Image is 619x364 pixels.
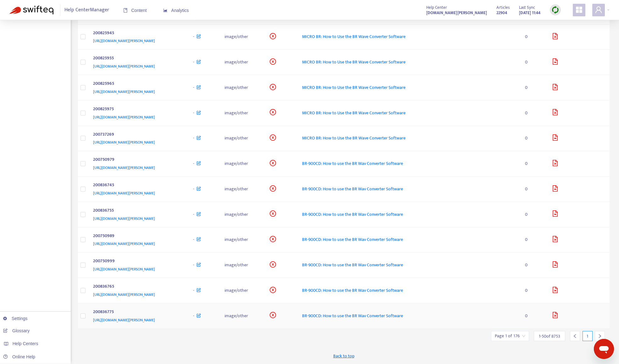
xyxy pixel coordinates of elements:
[163,8,168,13] span: area-chart
[598,334,602,338] span: right
[123,8,147,13] span: Content
[525,287,542,294] div: 0
[270,84,276,90] span: close-circle
[525,84,542,91] div: 0
[193,134,194,142] span: -
[93,190,155,196] span: [URL][DOMAIN_NAME][PERSON_NAME]
[93,258,181,266] div: 200750999
[13,341,38,346] span: Help Centers
[93,38,155,44] span: [URL][DOMAIN_NAME][PERSON_NAME]
[525,236,542,243] div: 0
[302,312,403,319] span: BR-900CD: How to use the BR Wav Converter Software
[123,8,128,13] span: book
[496,4,510,11] span: Articles
[93,241,155,247] span: [URL][DOMAIN_NAME][PERSON_NAME]
[525,160,542,167] div: 0
[426,4,447,11] span: Help Center
[93,55,181,63] div: 200825955
[219,126,265,151] td: image/other
[426,9,487,16] a: [DOMAIN_NAME][PERSON_NAME]
[193,261,194,269] span: -
[270,109,276,115] span: close-circle
[219,75,265,101] td: image/other
[552,134,558,141] span: file-image
[219,50,265,75] td: image/other
[552,160,558,166] span: file-image
[193,287,194,294] span: -
[193,211,194,218] span: -
[302,58,406,66] span: MICRO BR: How to Use the BR Wave Converter Software
[219,24,265,50] td: image/other
[552,261,558,268] span: file-image
[270,312,276,318] span: close-circle
[595,6,602,14] span: user
[64,4,109,16] span: Help Center Manager
[3,328,30,333] a: Glossary
[302,185,403,193] span: BR-900CD: How to use the BR Wav Converter Software
[219,278,265,303] td: image/other
[219,177,265,202] td: image/other
[3,316,28,321] a: Settings
[539,333,560,340] span: 1 - 50 of 8753
[525,135,542,142] div: 0
[552,33,558,39] span: file-image
[93,139,155,145] span: [URL][DOMAIN_NAME][PERSON_NAME]
[573,334,577,338] span: left
[552,287,558,293] span: file-image
[552,210,558,217] span: file-image
[302,160,403,167] span: BR-900CD: How to use the BR Wav Converter Software
[270,58,276,65] span: close-circle
[552,58,558,65] span: file-image
[93,317,155,323] span: [URL][DOMAIN_NAME][PERSON_NAME]
[302,84,406,91] span: MICRO BR: How to Use the BR Wave Converter Software
[525,211,542,218] div: 0
[270,287,276,293] span: close-circle
[93,89,155,95] span: [URL][DOMAIN_NAME][PERSON_NAME]
[525,262,542,269] div: 0
[302,109,406,117] span: MICRO BR: How to Use the BR Wave Converter Software
[552,185,558,192] span: file-image
[193,33,194,40] span: -
[93,266,155,272] span: [URL][DOMAIN_NAME][PERSON_NAME]
[302,236,403,243] span: BR-900CD: How to use the BR Wav Converter Software
[219,303,265,329] td: image/other
[519,4,535,11] span: Last Sync
[93,156,181,164] div: 200750979
[163,8,189,13] span: Analytics
[93,283,181,291] div: 200836765
[193,84,194,91] span: -
[93,182,181,190] div: 200836745
[270,134,276,141] span: close-circle
[93,114,155,120] span: [URL][DOMAIN_NAME][PERSON_NAME]
[93,207,181,215] div: 200836755
[193,109,194,117] span: -
[9,6,53,14] img: Swifteq
[302,287,403,294] span: BR-900CD: How to use the BR Wav Converter Software
[496,9,507,16] strong: 22904
[525,186,542,193] div: 0
[302,134,406,142] span: MICRO BR: How to Use the BR Wave Converter Software
[219,227,265,253] td: image/other
[270,33,276,39] span: close-circle
[551,6,559,14] img: sync.dc5367851b00ba804db3.png
[93,215,155,222] span: [URL][DOMAIN_NAME][PERSON_NAME]
[193,160,194,167] span: -
[219,151,265,177] td: image/other
[93,80,181,88] div: 200825965
[594,339,614,359] iframe: メッセージングウィンドウを開くボタン
[552,236,558,242] span: file-image
[302,33,406,40] span: MICRO BR: How to Use the BR Wave Converter Software
[193,185,194,193] span: -
[3,354,35,359] a: Online Help
[583,331,593,341] div: 1
[193,312,194,319] span: -
[219,253,265,278] td: image/other
[193,58,194,66] span: -
[93,308,181,317] div: 200836775
[270,236,276,242] span: close-circle
[525,59,542,66] div: 0
[525,110,542,117] div: 0
[93,63,155,69] span: [URL][DOMAIN_NAME][PERSON_NAME]
[193,236,194,243] span: -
